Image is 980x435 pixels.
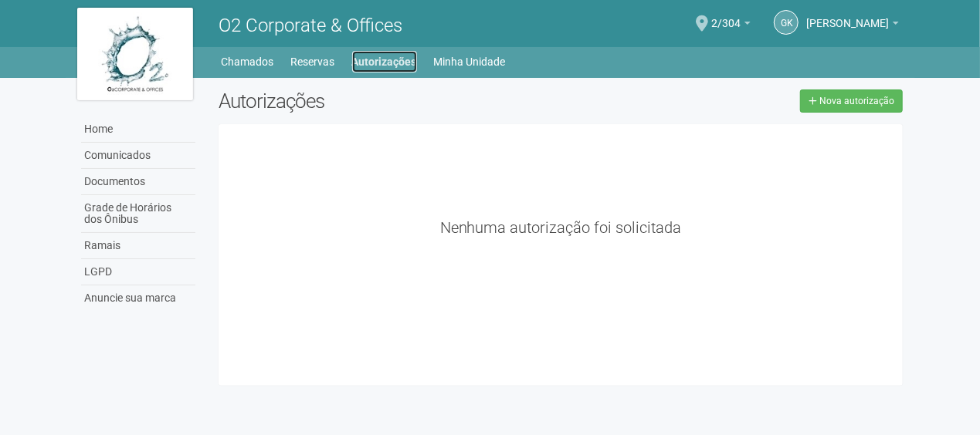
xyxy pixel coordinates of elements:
[81,285,195,311] a: Anuncie sua marca
[81,169,195,195] a: Documentos
[219,89,549,113] h2: Autorizações
[774,10,799,35] a: GK
[81,233,195,259] a: Ramais
[230,221,892,234] div: Nenhuma autorização foi solicitada
[711,2,741,29] span: 2/304
[806,19,899,32] a: [PERSON_NAME]
[81,116,195,143] a: Home
[291,51,335,72] a: Reservas
[819,96,894,106] span: Nova autorização
[81,143,195,169] a: Comunicados
[81,259,195,285] a: LGPD
[352,51,417,72] a: Autorizações
[77,8,193,100] img: logo.jpg
[800,89,903,113] a: Nova autorização
[219,15,402,36] span: O2 Corporate & Offices
[711,19,751,32] a: 2/304
[81,195,195,233] a: Grade de Horários dos Ônibus
[222,51,274,72] a: Chamados
[806,2,889,29] span: Gleice Kelly
[434,51,506,72] a: Minha Unidade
